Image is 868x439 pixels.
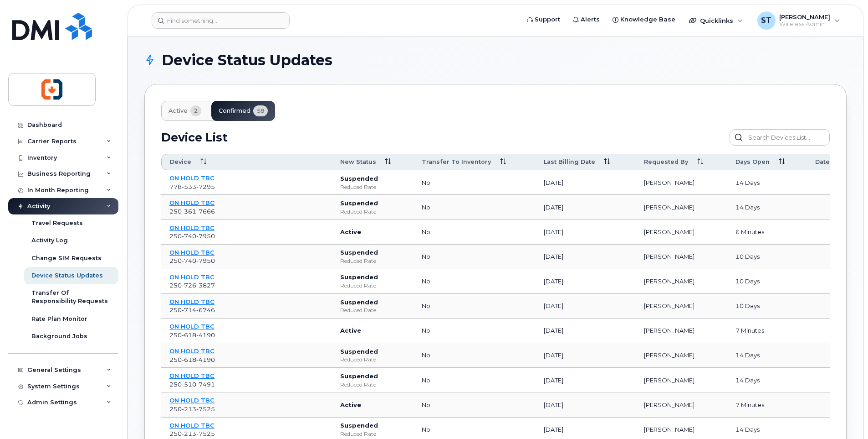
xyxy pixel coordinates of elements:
[182,282,196,289] span: 726
[727,170,807,195] td: 14 days
[196,381,215,388] span: 7491
[636,368,727,392] td: [PERSON_NAME]
[730,129,830,146] input: Search Devices List...
[162,53,332,67] span: Device Status Updates
[332,343,414,368] td: Suspended
[169,306,215,314] span: 250
[536,170,636,195] td: [DATE]
[636,220,727,245] td: [PERSON_NAME]
[169,199,214,206] a: ON HOLD TBC
[196,331,215,339] span: 4190
[727,269,807,294] td: 10 days
[340,183,405,191] div: Reduced Rate
[727,294,807,319] td: 10 days
[332,392,414,417] td: Active
[196,356,215,363] span: 4190
[169,347,214,355] a: ON HOLD TBC
[636,343,727,368] td: [PERSON_NAME]
[340,306,405,314] div: Reduced Rate
[727,195,807,219] td: 14 days
[727,343,807,368] td: 14 days
[414,220,535,245] td: no
[536,319,636,343] td: [DATE]
[414,245,535,269] td: no
[727,319,807,343] td: 7 minutes
[332,368,414,392] td: Suspended
[340,381,405,388] div: Reduced Rate
[332,195,414,219] td: Suspended
[636,392,727,417] td: [PERSON_NAME]
[727,368,807,392] td: 14 days
[169,282,215,289] span: 250
[170,158,191,166] span: Device
[169,174,214,182] a: ON HOLD TBC
[414,170,535,195] td: no
[196,208,215,215] span: 7666
[422,158,491,166] span: Transfer to inventory
[196,232,215,240] span: 7950
[182,306,196,314] span: 714
[636,245,727,269] td: [PERSON_NAME]
[196,405,215,413] span: 7525
[182,405,196,413] span: 213
[727,245,807,269] td: 10 days
[536,392,636,417] td: [DATE]
[414,319,535,343] td: no
[169,422,214,429] a: ON HOLD TBC
[196,306,215,314] span: 6746
[196,257,215,264] span: 7950
[169,183,215,190] span: 778
[169,232,215,240] span: 250
[169,397,214,404] a: ON HOLD TBC
[182,183,196,190] span: 533
[536,368,636,392] td: [DATE]
[332,319,414,343] td: Active
[636,319,727,343] td: [PERSON_NAME]
[536,343,636,368] td: [DATE]
[332,294,414,319] td: Suspended
[536,245,636,269] td: [DATE]
[636,170,727,195] td: [PERSON_NAME]
[190,105,201,116] span: 2
[735,158,770,166] span: Days Open
[414,195,535,219] td: no
[414,269,535,294] td: no
[536,269,636,294] td: [DATE]
[340,355,405,363] div: Reduced Rate
[536,195,636,219] td: [DATE]
[414,368,535,392] td: no
[169,430,215,437] span: 250
[169,372,214,379] a: ON HOLD TBC
[414,343,535,368] td: no
[636,195,727,219] td: [PERSON_NAME]
[332,269,414,294] td: Suspended
[169,331,215,339] span: 250
[340,158,376,166] span: New Status
[161,131,228,144] h2: Device List
[182,430,196,437] span: 213
[340,430,405,438] div: Reduced Rate
[169,208,215,215] span: 250
[196,282,215,289] span: 3827
[332,170,414,195] td: Suspended
[332,245,414,269] td: Suspended
[169,273,214,281] a: ON HOLD TBC
[340,208,405,215] div: Reduced Rate
[544,158,595,166] span: Last Billing Date
[169,224,214,231] a: ON HOLD TBC
[727,392,807,417] td: 7 minutes
[169,405,215,413] span: 250
[636,294,727,319] td: [PERSON_NAME]
[182,232,196,240] span: 740
[169,323,214,330] a: ON HOLD TBC
[169,298,214,305] a: ON HOLD TBC
[182,331,196,339] span: 618
[169,257,215,264] span: 250
[536,294,636,319] td: [DATE]
[536,220,636,245] td: [DATE]
[340,282,405,289] div: Reduced Rate
[182,257,196,264] span: 740
[815,158,830,166] span: Date
[414,392,535,417] td: no
[340,257,405,265] div: Reduced Rate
